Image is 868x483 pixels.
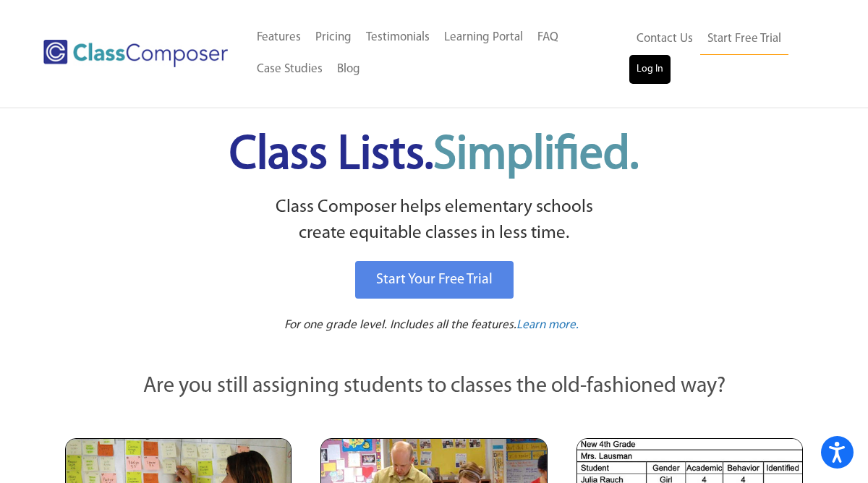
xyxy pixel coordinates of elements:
[629,55,671,84] a: Log In
[516,317,579,335] a: Learn more.
[359,22,437,54] a: Testimonials
[530,22,566,54] a: FAQ
[308,22,359,54] a: Pricing
[433,132,639,179] span: Simplified.
[437,22,530,54] a: Learning Portal
[516,319,579,331] span: Learn more.
[376,273,493,287] span: Start Your Free Trial
[250,54,330,85] a: Case Studies
[629,23,700,55] a: Contact Us
[63,195,805,247] p: Class Composer helps elementary schools create equitable classes in less time.
[355,261,514,299] a: Start Your Free Trial
[250,22,629,85] nav: Header Menu
[65,371,803,403] p: Are you still assigning students to classes the old-fashioned way?
[629,23,814,84] nav: Header Menu
[700,23,788,56] a: Start Free Trial
[250,22,308,54] a: Features
[229,132,639,179] span: Class Lists.
[43,40,228,67] img: Class Composer
[330,54,367,85] a: Blog
[284,319,516,331] span: For one grade level. Includes all the features.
